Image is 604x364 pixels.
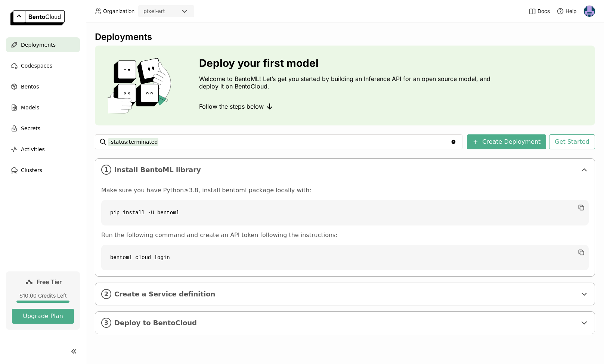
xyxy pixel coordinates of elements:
p: Welcome to BentoML! Let’s get you started by building an Inference API for an open source model, ... [199,75,494,90]
a: Activities [6,142,80,157]
span: Clusters [21,166,42,175]
span: Models [21,103,39,112]
span: Deploy to BentoCloud [114,319,577,327]
i: 1 [101,165,111,175]
a: Codespaces [6,58,80,73]
span: Bentos [21,82,39,91]
button: Create Deployment [467,134,546,149]
span: Activities [21,145,45,154]
i: 3 [101,318,111,328]
span: Secrets [21,124,40,133]
div: $10.00 Credits Left [12,292,74,299]
a: Docs [529,7,550,15]
span: Follow the steps below [199,103,264,110]
code: bentoml cloud login [101,245,589,270]
img: cover onboarding [101,57,181,113]
div: Deployments [95,31,595,43]
a: Bentos [6,79,80,94]
button: Upgrade Plan [12,309,74,324]
span: Docs [538,8,550,15]
span: Organization [103,8,134,15]
a: Deployments [6,37,80,52]
a: Models [6,100,80,115]
div: 2Create a Service definition [95,283,595,305]
input: Selected pixel-art. [166,8,167,15]
span: Free Tier [37,278,62,286]
svg: Clear value [450,139,456,145]
a: Clusters [6,163,80,178]
a: Secrets [6,121,80,136]
p: Make sure you have Python≥3.8, install bentoml package locally with: [101,187,589,194]
div: pixel-art [143,7,165,15]
span: Help [566,8,577,15]
img: Andy Scott [584,6,595,17]
p: Run the following command and create an API token following the instructions: [101,231,589,239]
div: Help [557,7,577,15]
img: logo [10,10,65,25]
a: Free Tier$10.00 Credits LeftUpgrade Plan [6,271,80,330]
div: 3Deploy to BentoCloud [95,312,595,334]
i: 2 [101,289,111,299]
span: Deployments [21,40,56,49]
input: Search [108,136,450,148]
div: 1Install BentoML library [95,159,595,181]
span: Codespaces [21,61,52,70]
code: pip install -U bentoml [101,200,589,225]
h3: Deploy your first model [199,57,494,69]
span: Install BentoML library [114,166,577,174]
button: Get Started [549,134,595,149]
span: Create a Service definition [114,290,577,298]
